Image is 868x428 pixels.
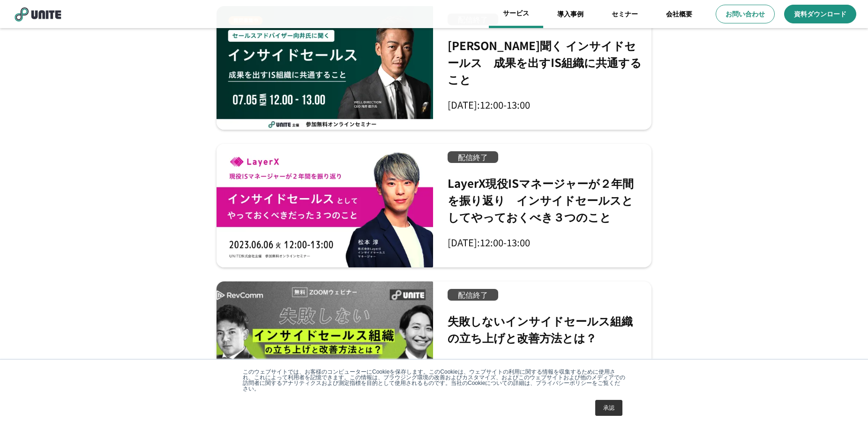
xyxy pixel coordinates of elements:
[448,175,644,225] p: LayerX現役ISマネージャーが２年間を振り返り インサイドセールスとしてやっておくべき３つのこと
[448,289,498,301] p: 配信終了
[243,369,625,391] p: このウェブサイトでは、お客様のコンピューターにCookieを保存します。このCookieは、ウェブサイトの利用に関する情報を収集するために使用され、これによって利用者を記憶できます。この情報は、...
[448,99,530,111] p: [DATE]:12:00-13:00
[726,9,765,19] p: お問い合わせ
[448,37,644,88] p: [PERSON_NAME]聞く インサイドセールス 成果を出すIS組織に共通すること
[794,9,846,19] p: 資料ダウンロード
[448,358,530,369] p: [DATE]:11:00-13:00
[821,383,868,428] div: チャットウィジェット
[784,5,856,23] a: 資料ダウンロード
[448,151,498,163] p: 配信終了
[448,312,644,346] p: 失敗しないインサイドセールス組織の立ち上げと改善方法とは？
[821,383,868,428] iframe: Chat Widget
[595,400,622,416] a: 承認
[448,237,530,248] p: [DATE]:12:00-13:00
[716,5,775,23] a: お問い合わせ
